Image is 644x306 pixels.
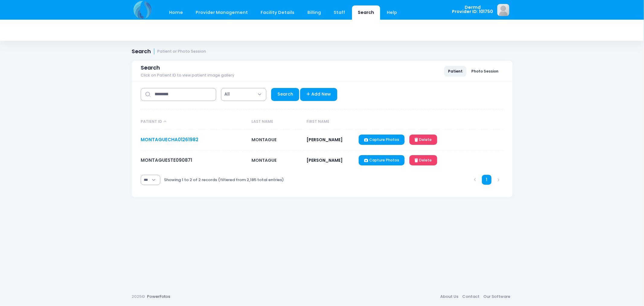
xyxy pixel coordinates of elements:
span: Click on Patient ID to view patient image gallery [141,73,234,78]
a: Delete [409,135,437,145]
a: Facility Details [255,5,300,20]
span: All [224,91,230,97]
a: Patient [444,66,466,76]
a: Billing [301,5,327,20]
th: Patient ID: activate to sort column descending [141,114,248,130]
small: Patient or Photo Session [157,49,206,54]
a: Delete [409,155,437,165]
a: 1 [482,175,492,185]
a: About Us [438,291,460,302]
a: PowerFotos [147,294,170,299]
div: Showing 1 to 2 of 2 records (filtered from 2,185 total entries) [164,173,284,187]
a: Add New [300,88,337,101]
span: MONTAGUE [252,157,277,163]
span: [PERSON_NAME] [307,137,343,143]
a: Capture Photos [359,155,404,165]
a: Staff [328,5,351,20]
a: Help [381,5,403,20]
span: 2025© [132,294,145,299]
span: All [221,88,266,101]
span: Dermd Provider ID: 101750 [452,5,493,14]
a: Our Software [482,291,512,302]
a: MONTAGUESTE090871 [141,157,192,163]
span: Search [141,65,160,71]
a: Photo Session [467,66,502,76]
a: Search [352,5,380,20]
span: MONTAGUE [252,137,277,143]
a: Provider Management [190,5,254,20]
a: Capture Photos [359,135,404,145]
h1: Search [132,48,206,55]
a: MONTAGUECHA01261982 [141,136,198,143]
a: Search [271,88,299,101]
th: Last Name: activate to sort column ascending [248,114,304,130]
span: [PERSON_NAME] [307,157,343,163]
th: First Name: activate to sort column ascending [304,114,356,130]
a: Contact [460,291,482,302]
a: Home [163,5,189,20]
img: image [497,4,509,16]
